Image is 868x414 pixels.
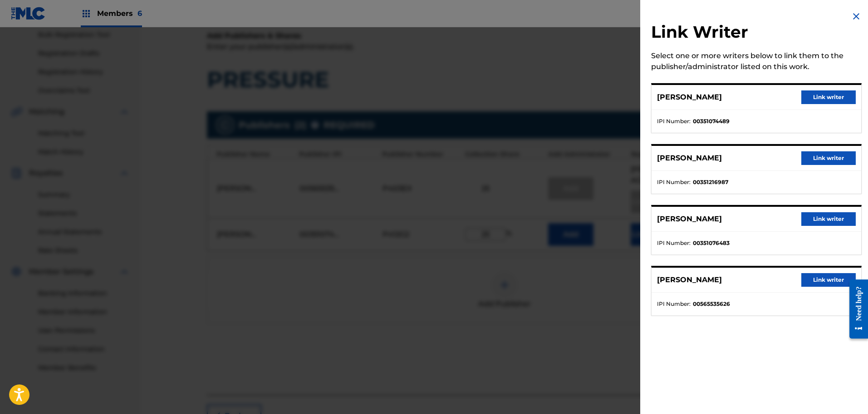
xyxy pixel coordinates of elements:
[657,300,691,308] span: IPI Number :
[657,153,722,164] p: [PERSON_NAME]
[97,8,142,19] span: Members
[843,272,868,345] iframe: Resource Center
[693,117,730,125] strong: 00351074489
[823,370,868,414] iframe: Chat Widget
[801,151,856,165] button: Link writer
[137,9,142,18] span: 6
[801,90,856,104] button: Link writer
[801,273,856,287] button: Link writer
[657,117,691,125] span: IPI Number :
[657,274,722,285] p: [PERSON_NAME]
[801,212,856,226] button: Link writer
[693,178,728,186] strong: 00351216987
[657,239,691,247] span: IPI Number :
[11,7,46,20] img: MLC Logo
[81,8,92,19] img: Top Rightsholders
[657,214,722,224] p: [PERSON_NAME]
[651,50,862,72] div: Select one or more writers below to link them to the publisher/administrator listed on this work.
[651,22,862,45] h2: Link Writer
[693,300,730,308] strong: 00565535626
[657,92,722,103] p: [PERSON_NAME]
[693,239,730,247] strong: 00351076483
[657,178,691,186] span: IPI Number :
